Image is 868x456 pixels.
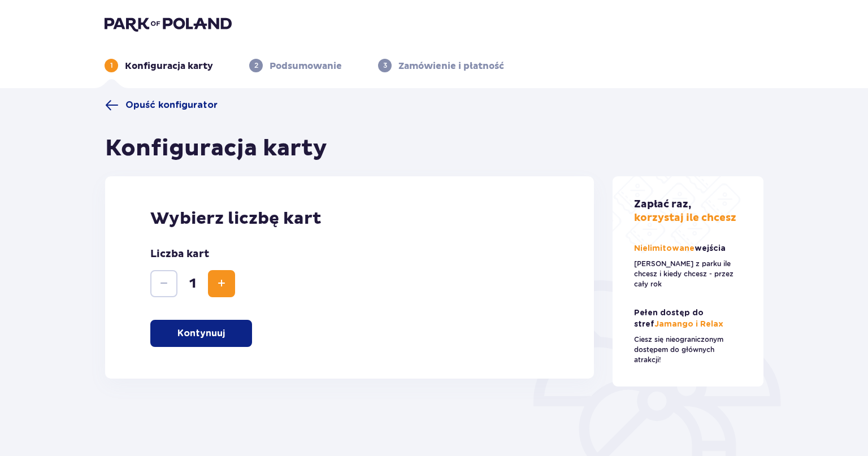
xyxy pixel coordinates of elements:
span: wejścia [695,245,726,253]
p: Kontynuuj [177,327,225,340]
p: 1 [110,60,113,71]
p: korzystaj ile chcesz [634,198,736,225]
a: Opuść konfigurator [105,98,218,112]
span: Zapłać raz, [634,198,691,211]
button: Kontynuuj [150,320,252,347]
p: 3 [383,60,387,71]
span: 1 [180,275,206,292]
h1: Konfiguracja karty [105,134,327,163]
img: Park of Poland logo [105,16,232,32]
p: Zamówienie i płatność [398,60,504,72]
p: Jamango i Relax [634,307,743,330]
span: Pełen dostęp do stref [634,309,704,328]
p: Konfiguracja karty [125,60,213,72]
p: Ciesz się nieograniczonym dostępem do głównych atrakcji! [634,335,743,365]
p: Liczba kart [150,247,209,261]
p: [PERSON_NAME] z parku ile chcesz i kiedy chcesz - przez cały rok [634,259,743,289]
button: Decrease [150,270,177,297]
p: 2 [254,60,258,71]
p: Podsumowanie [270,60,342,72]
button: Increase [208,270,235,297]
span: Opuść konfigurator [125,99,218,111]
p: Wybierz liczbę kart [150,208,549,229]
p: Nielimitowane [634,243,728,254]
